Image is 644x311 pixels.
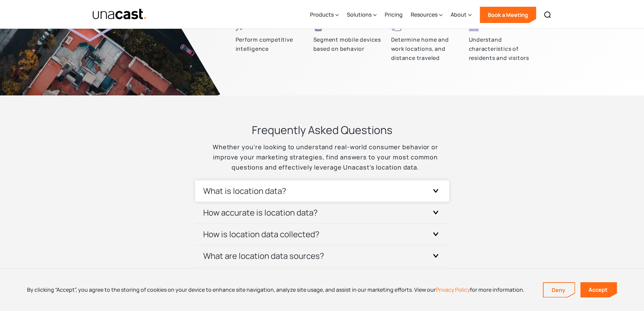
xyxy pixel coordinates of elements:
div: Products [310,1,339,29]
div: Solutions [347,10,372,19]
img: Search icon [544,11,552,19]
img: Unacast text logo [92,8,147,20]
p: Perform competitive intelligence [236,35,305,53]
h3: What are location data sources? [203,250,324,261]
p: Segment mobile devices based on behavior [313,35,383,53]
h3: Frequently Asked Questions [252,123,392,137]
div: Products [310,10,334,19]
div: Resources [411,10,437,19]
div: Resources [411,1,443,29]
div: Solutions [347,1,377,29]
h3: How is location data collected? [203,229,319,240]
div: About [451,10,467,19]
p: Whether you’re looking to understand real-world consumer behavior or improve your marketing strat... [195,142,449,172]
div: By clicking “Accept”, you agree to the storing of cookies on your device to enhance site navigati... [27,286,524,293]
p: Understand characteristics of residents and visitors [469,35,539,62]
a: Book a Meeting [480,7,536,23]
p: Determine home and work locations, and distance traveled [391,35,461,62]
a: Deny [544,283,575,297]
a: Accept [580,282,617,297]
a: Privacy Policy [436,286,470,293]
h3: What is location data? [203,185,286,196]
h3: How accurate is location data? [203,207,318,218]
div: About [451,1,472,29]
a: home [92,8,147,20]
a: Pricing [385,1,403,29]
